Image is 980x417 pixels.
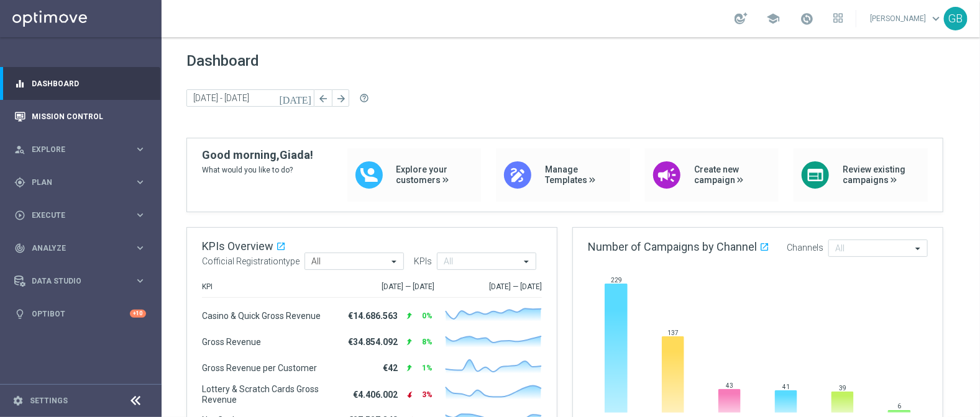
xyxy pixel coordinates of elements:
[32,212,134,219] span: Execute
[14,243,147,253] button: track_changes Analyze keyboard_arrow_right
[32,244,134,252] span: Analyze
[14,210,134,221] div: Execute
[929,12,943,25] span: keyboard_arrow_down
[14,276,134,287] div: Data Studio
[134,242,146,254] i: keyboard_arrow_right
[134,275,146,287] i: keyboard_arrow_right
[14,210,25,221] i: play_circle_outline
[14,243,134,254] div: Analyze
[134,209,146,221] i: keyboard_arrow_right
[14,297,146,330] div: Optibot
[30,397,68,405] a: Settings
[869,9,944,28] a: [PERSON_NAME]keyboard_arrow_down
[32,297,130,330] a: Optibot
[14,144,134,155] div: Explore
[32,179,134,186] span: Plan
[14,100,146,133] div: Mission Control
[14,177,25,188] i: gps_fixed
[14,177,147,187] button: gps_fixed Plan keyboard_arrow_right
[32,277,134,285] span: Data Studio
[14,309,147,319] button: lightbulb Optibot +10
[14,78,25,89] i: equalizer
[32,67,146,100] a: Dashboard
[14,67,146,100] div: Dashboard
[14,243,25,254] i: track_changes
[14,79,147,89] button: equalizer Dashboard
[134,143,146,155] i: keyboard_arrow_right
[766,12,780,25] span: school
[130,310,146,318] div: +10
[32,146,134,153] span: Explore
[14,145,147,155] button: person_search Explore keyboard_arrow_right
[14,144,25,155] i: person_search
[14,308,25,320] i: lightbulb
[14,112,147,122] button: Mission Control
[944,7,968,30] div: GB
[14,177,134,188] div: Plan
[32,100,146,133] a: Mission Control
[134,176,146,188] i: keyboard_arrow_right
[14,210,147,220] button: play_circle_outline Execute keyboard_arrow_right
[12,395,24,406] i: settings
[14,276,147,286] button: Data Studio keyboard_arrow_right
